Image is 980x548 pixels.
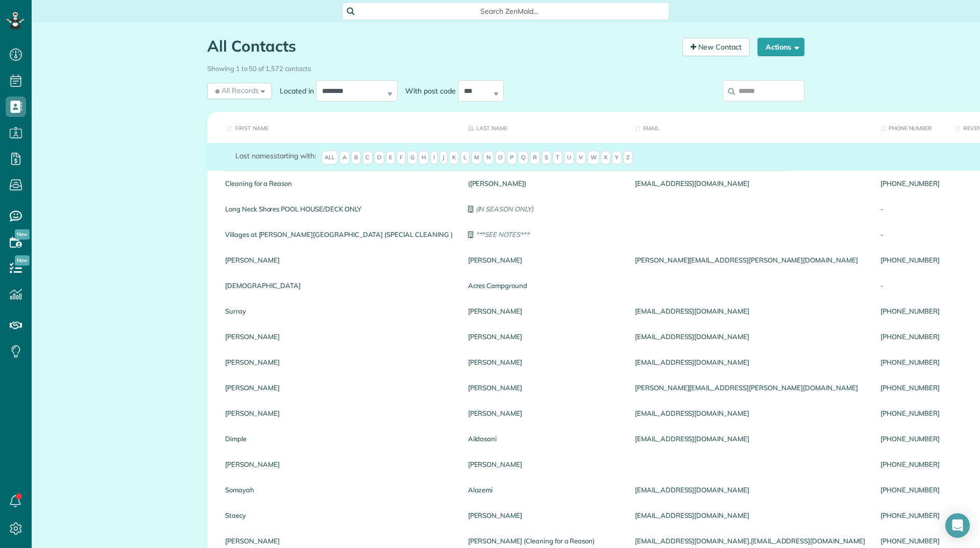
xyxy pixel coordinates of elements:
[627,426,873,451] div: [EMAIL_ADDRESS][DOMAIN_NAME]
[627,477,873,503] div: [EMAIL_ADDRESS][DOMAIN_NAME]
[542,151,551,165] span: S
[468,180,620,187] a: ([PERSON_NAME])
[873,273,947,298] div: -
[235,151,274,160] span: Last names
[225,231,453,238] a: Villages at [PERSON_NAME][GEOGRAPHIC_DATA] (SPECIAL CLEANING )
[627,112,873,143] th: Email: activate to sort column ascending
[627,375,873,400] div: [PERSON_NAME][EMAIL_ADDRESS][PERSON_NAME][DOMAIN_NAME]
[468,410,620,417] a: [PERSON_NAME]
[873,298,947,324] div: [PHONE_NUMBER]
[225,435,453,442] a: Dimple
[351,151,361,165] span: B
[225,384,453,391] a: [PERSON_NAME]
[225,333,453,340] a: [PERSON_NAME]
[623,151,633,165] span: Z
[468,359,620,366] a: [PERSON_NAME]
[468,205,620,212] a: (IN SEASON ONLY)
[564,151,574,165] span: U
[397,151,406,165] span: F
[386,151,395,165] span: E
[576,151,586,165] span: V
[225,256,453,264] a: [PERSON_NAME]
[682,38,750,56] a: New Contact
[235,151,316,161] label: starting with:
[873,451,947,477] div: [PHONE_NUMBER]
[225,537,453,544] a: [PERSON_NAME]
[873,375,947,400] div: [PHONE_NUMBER]
[873,222,947,247] div: -
[612,151,622,165] span: Y
[225,359,453,366] a: [PERSON_NAME]
[601,151,610,165] span: X
[627,298,873,324] div: [EMAIL_ADDRESS][DOMAIN_NAME]
[530,151,540,165] span: R
[476,205,533,213] em: (IN SEASON ONLY)
[873,196,947,222] div: -
[225,461,453,468] a: [PERSON_NAME]
[468,486,620,493] a: Alazemi
[627,171,873,196] div: [EMAIL_ADDRESS][DOMAIN_NAME]
[627,349,873,375] div: [EMAIL_ADDRESS][DOMAIN_NAME]
[507,151,517,165] span: P
[627,503,873,528] div: [EMAIL_ADDRESS][DOMAIN_NAME]
[483,151,494,165] span: N
[225,282,453,289] a: [DEMOGRAPHIC_DATA]
[873,171,947,196] div: [PHONE_NUMBER]
[225,410,453,417] a: [PERSON_NAME]
[460,112,627,143] th: Last Name: activate to sort column descending
[757,38,804,56] button: Actions
[873,426,947,451] div: [PHONE_NUMBER]
[339,151,350,165] span: A
[15,229,30,240] span: New
[873,112,947,143] th: Phone number: activate to sort column ascending
[873,349,947,375] div: [PHONE_NUMBER]
[225,205,453,212] a: Long Neck Shores POOL HOUSE/DECK ONLY
[419,151,429,165] span: H
[213,85,259,96] span: All Records
[362,151,373,165] span: C
[407,151,418,165] span: G
[468,256,620,264] a: [PERSON_NAME]
[553,151,562,165] span: T
[468,435,620,442] a: Aildasani
[873,400,947,426] div: [PHONE_NUMBER]
[468,461,620,468] a: [PERSON_NAME]
[468,384,620,391] a: [PERSON_NAME]
[374,151,384,165] span: D
[873,324,947,349] div: [PHONE_NUMBER]
[873,247,947,273] div: [PHONE_NUMBER]
[15,255,30,266] span: New
[430,151,438,165] span: I
[627,324,873,349] div: [EMAIL_ADDRESS][DOMAIN_NAME]
[495,151,505,165] span: O
[439,151,448,165] span: J
[873,477,947,503] div: [PHONE_NUMBER]
[627,247,873,273] div: [PERSON_NAME][EMAIL_ADDRESS][PERSON_NAME][DOMAIN_NAME]
[945,513,970,538] div: Open Intercom Messenger
[225,512,453,519] a: Staecy
[468,282,620,289] a: Acres Campground
[587,151,600,165] span: W
[468,537,620,544] a: [PERSON_NAME] (Cleaning for a Reason)
[518,151,528,165] span: Q
[449,151,459,165] span: K
[272,86,316,96] label: Located in
[471,151,482,165] span: M
[398,86,458,96] label: With post code
[460,151,470,165] span: L
[468,512,620,519] a: [PERSON_NAME]
[627,400,873,426] div: [EMAIL_ADDRESS][DOMAIN_NAME]
[873,503,947,528] div: [PHONE_NUMBER]
[225,307,453,315] a: Surray
[468,307,620,315] a: [PERSON_NAME]
[225,486,453,493] a: Somayah
[225,180,453,187] a: Cleaning for a Reason
[468,333,620,340] a: [PERSON_NAME]
[207,112,460,143] th: First Name: activate to sort column ascending
[207,38,675,55] h1: All Contacts
[322,151,338,165] span: All
[207,60,804,74] div: Showing 1 to 50 of 1,572 contacts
